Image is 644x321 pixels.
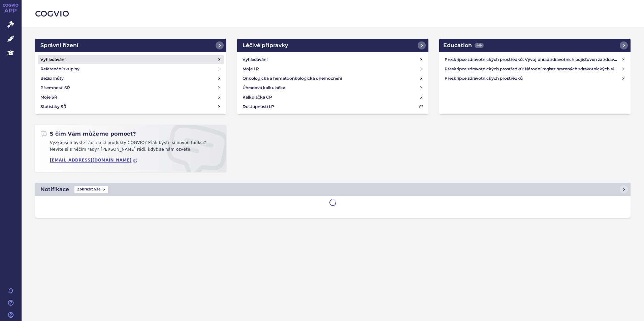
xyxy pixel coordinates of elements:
a: Běžící lhůty [38,74,224,83]
a: Úhradová kalkulačka [240,83,426,93]
h4: Moje LP [243,66,259,72]
a: Statistiky SŘ [38,102,224,111]
h4: Preskripce zdravotnických prostředků [445,75,621,82]
h4: Běžící lhůty [40,75,64,82]
a: [EMAIL_ADDRESS][DOMAIN_NAME] [50,158,138,163]
h4: Vyhledávání [40,56,65,63]
h2: Léčivé přípravky [243,41,288,49]
a: Preskripce zdravotnických prostředků: Národní registr hrazených zdravotnických služeb (NRHZS) [442,64,628,74]
h4: Statistiky SŘ [40,103,66,110]
h4: Kalkulačka CP [243,94,272,101]
a: Kalkulačka CP [240,93,426,102]
h2: Education [443,41,484,49]
a: Preskripce zdravotnických prostředků: Vývoj úhrad zdravotních pojišťoven za zdravotnické prostředky [442,55,628,64]
a: Vyhledávání [240,55,426,64]
h4: Preskripce zdravotnických prostředků: Národní registr hrazených zdravotnických služeb (NRHZS) [445,66,621,72]
h4: Vyhledávání [243,56,267,63]
a: Moje SŘ [38,93,224,102]
a: Léčivé přípravky [237,39,428,52]
a: Preskripce zdravotnických prostředků [442,74,628,83]
a: Písemnosti SŘ [38,83,224,93]
h4: Dostupnosti LP [243,103,274,110]
h2: S čím Vám můžeme pomoct? [40,130,136,138]
a: NotifikaceZobrazit vše [35,183,631,196]
p: Vyzkoušeli byste rádi další produkty COGVIO? Přáli byste si novou funkci? Nevíte si s něčím rady?... [40,140,221,155]
h4: Písemnosti SŘ [40,84,70,91]
h4: Preskripce zdravotnických prostředků: Vývoj úhrad zdravotních pojišťoven za zdravotnické prostředky [445,56,621,63]
a: Dostupnosti LP [240,102,426,111]
a: Vyhledávání [38,55,224,64]
h4: Onkologická a hematoonkologická onemocnění [243,75,342,82]
h4: Úhradová kalkulačka [243,84,285,91]
h4: Moje SŘ [40,94,57,101]
span: Zobrazit vše [74,186,108,193]
a: Moje LP [240,64,426,74]
h2: Správní řízení [40,41,78,49]
h4: Referenční skupiny [40,66,79,72]
a: Správní řízení [35,39,226,52]
a: Onkologická a hematoonkologická onemocnění [240,74,426,83]
h2: Notifikace [40,185,69,193]
h2: COGVIO [35,8,631,20]
a: Referenční skupiny [38,64,224,74]
span: 449 [475,43,484,48]
a: Education449 [439,39,631,52]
